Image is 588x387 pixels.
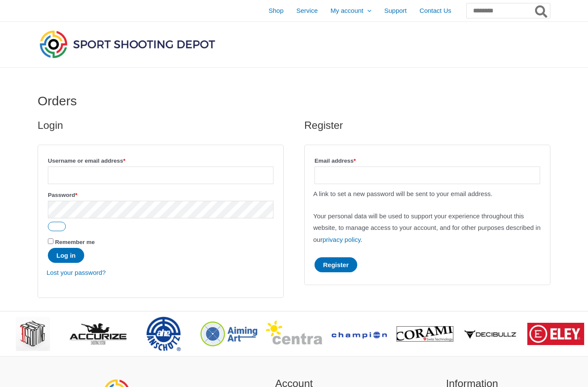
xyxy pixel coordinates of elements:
span: Remember me [55,239,95,245]
label: Password [48,189,273,201]
label: Email address [315,155,540,167]
h1: Orders [38,93,550,109]
h2: Register [304,119,550,132]
button: Register [315,257,357,272]
button: Show password [48,222,66,231]
button: Search [533,3,550,18]
p: A link to set a new password will be sent to your email address. [313,188,541,200]
label: Username or email address [48,155,273,167]
a: Lost your password? [47,269,106,276]
a: privacy policy [323,236,361,243]
img: brand logo [527,323,584,345]
h2: Login [38,119,284,132]
input: Remember me [48,238,53,244]
img: Sport Shooting Depot [38,28,217,60]
button: Log in [48,248,84,263]
p: Your personal data will be used to support your experience throughout this website, to manage acc... [313,210,541,246]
